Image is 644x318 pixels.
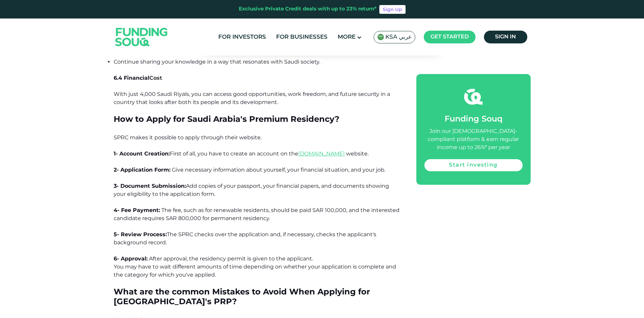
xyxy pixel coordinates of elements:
span: Funding Souq [445,115,502,123]
span: After approval, the residency permit is given to the applicant. [149,255,313,262]
div: Exclusive Private Credit deals with up to 23% return* [239,5,377,13]
a: Sign in [484,31,527,43]
a: For Investors [217,32,268,43]
span: 1- Account Creation: [114,150,170,157]
span: 6- Approval: [114,255,148,262]
span: More [338,34,355,40]
span: Continue sharing your knowledge in a way that resonates with Saudi society. [114,59,320,65]
span: Sign in [495,34,516,39]
a: Sign Up [379,5,406,14]
img: fsicon [464,87,483,106]
div: Join our [DEMOGRAPHIC_DATA]-compliant platform & earn regular income up to 26%* per year [424,128,523,152]
span: What are the common Mistakes to Avoid When Applying for [GEOGRAPHIC_DATA]'s PRP? [114,287,370,306]
span: website. [346,150,369,157]
span: The SPRC checks over the application and, if necessary, checks the applicant's background record. [114,231,376,246]
span: The fee, such as for renewable residents, should be paid SAR 100,000, and the interested candidat... [114,207,400,221]
img: SA Flag [377,34,384,40]
span: Add copies of your passport, your financial papers, and documents showing your eligibility to the... [114,183,389,197]
img: Logo [109,20,175,54]
span: You may have to wait different amounts of time depending on whether your application is complete ... [114,263,396,278]
span: Give necessary information about yourself, your financial situation, and your job. [172,167,385,173]
span: 4- Fee Payment: [114,207,160,213]
span: 5- Review Process: [114,231,167,238]
strong: Cost [149,75,162,81]
span: Get started [430,34,469,39]
a: Start investing [424,159,523,171]
span: 2- Application Form: [114,167,171,173]
span: 3- Document Submission: [114,183,186,189]
span: How to Apply for Saudi Arabia's Premium Residency? [114,114,339,124]
span: With just 4,000 Saudi Riyals, you can access good opportunities, work freedom, and future securit... [114,91,390,105]
a: [DOMAIN_NAME] [298,150,345,157]
span: SPRC makes it possible to apply through their website. [114,134,262,141]
span: First of all, you have to create an account on the [170,150,298,157]
a: For Businesses [274,32,329,43]
span: KSA عربي [385,33,412,41]
span: 6.4 Financial [114,75,149,81]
